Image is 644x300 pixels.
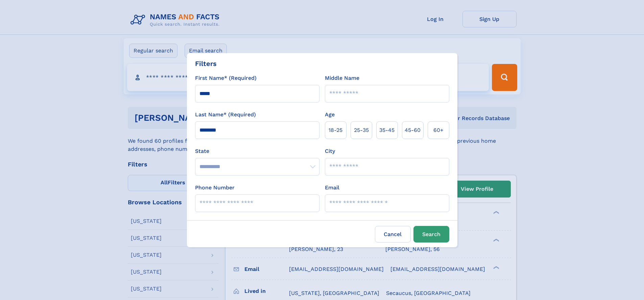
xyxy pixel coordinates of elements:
span: 45‑60 [405,126,421,134]
button: Search [413,226,449,243]
label: City [325,147,335,155]
label: Middle Name [325,74,359,82]
span: 18‑25 [329,126,342,134]
label: Email [325,184,339,192]
label: Age [325,111,335,119]
label: State [195,147,319,155]
label: Cancel [375,226,411,243]
span: 60+ [433,126,444,134]
label: Phone Number [195,184,235,192]
span: 35‑45 [379,126,395,134]
label: First Name* (Required) [195,74,257,82]
label: Last Name* (Required) [195,111,256,119]
span: 25‑35 [354,126,369,134]
div: Filters [195,59,217,69]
